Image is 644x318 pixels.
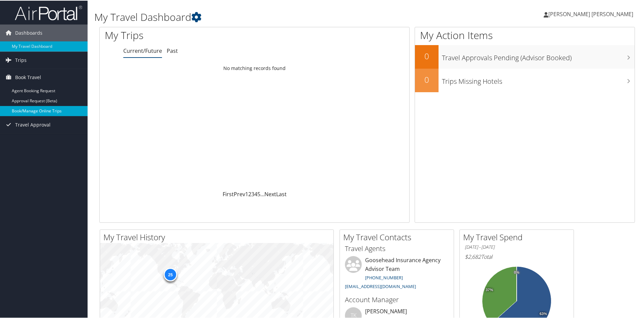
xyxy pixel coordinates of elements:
h1: My Travel Dashboard [94,9,458,24]
span: … [260,190,264,197]
a: Next [264,190,276,197]
span: Trips [15,51,27,68]
a: Prev [234,190,245,197]
a: [PHONE_NUMBER] [365,274,403,280]
a: 3 [251,190,254,197]
a: [EMAIL_ADDRESS][DOMAIN_NAME] [345,283,416,289]
h2: My Travel Contacts [343,231,454,242]
h2: My Travel History [103,231,333,242]
h2: 0 [415,50,439,61]
h2: My Travel Spend [463,231,574,242]
a: 4 [254,190,257,197]
a: Past [167,46,178,54]
span: Travel Approval [15,116,51,133]
a: 0Trips Missing Hotels [415,68,635,92]
h3: Trips Missing Hotels [442,73,635,85]
a: Last [276,190,287,197]
span: $2,682 [465,252,481,260]
a: 1 [245,190,248,197]
span: Book Travel [15,68,41,85]
a: 2 [248,190,251,197]
h2: 0 [415,73,439,85]
div: 25 [164,267,177,281]
li: Goosehead Insurance Agency Advisor Team [342,255,452,291]
tspan: 63% [540,311,547,315]
tspan: 0% [514,270,519,274]
tspan: 37% [486,287,493,291]
a: [PERSON_NAME] [PERSON_NAME] [544,3,640,24]
h6: [DATE] - [DATE] [465,243,569,250]
a: 0Travel Approvals Pending (Advisor Booked) [415,44,635,68]
h3: Travel Agents [345,243,449,253]
h6: Total [465,252,569,260]
h3: Account Manager [345,294,449,304]
a: First [223,190,234,197]
span: Dashboards [15,24,42,41]
a: Current/Future [123,46,162,54]
td: No matching records found [100,62,409,74]
a: 5 [257,190,260,197]
h3: Travel Approvals Pending (Advisor Booked) [442,49,635,62]
h1: My Trips [105,28,275,42]
h1: My Action Items [415,28,635,42]
img: airportal-logo.png [15,4,82,20]
span: [PERSON_NAME] [PERSON_NAME] [548,10,633,17]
